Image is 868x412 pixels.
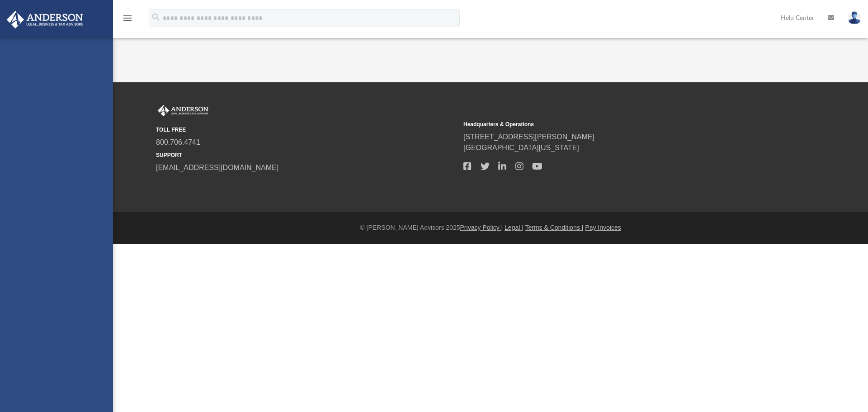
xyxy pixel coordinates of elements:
a: 800.706.4741 [156,138,200,146]
img: Anderson Advisors Platinum Portal [156,105,210,117]
a: [STREET_ADDRESS][PERSON_NAME] [463,133,594,141]
a: menu [122,17,133,24]
a: [EMAIL_ADDRESS][DOMAIN_NAME] [156,164,278,171]
a: [GEOGRAPHIC_DATA][US_STATE] [463,144,579,152]
small: Headquarters & Operations [463,120,764,128]
small: TOLL FREE [156,126,457,134]
a: Pay Invoices [585,224,621,231]
img: User Pic [848,11,861,24]
a: Privacy Policy | [460,224,503,231]
a: Legal | [505,224,524,231]
a: Terms & Conditions | [525,224,584,231]
img: Anderson Advisors Platinum Portal [4,11,86,28]
i: search [151,12,161,22]
small: SUPPORT [156,151,457,159]
i: menu [122,13,133,24]
div: © [PERSON_NAME] Advisors 2025 [113,223,868,232]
